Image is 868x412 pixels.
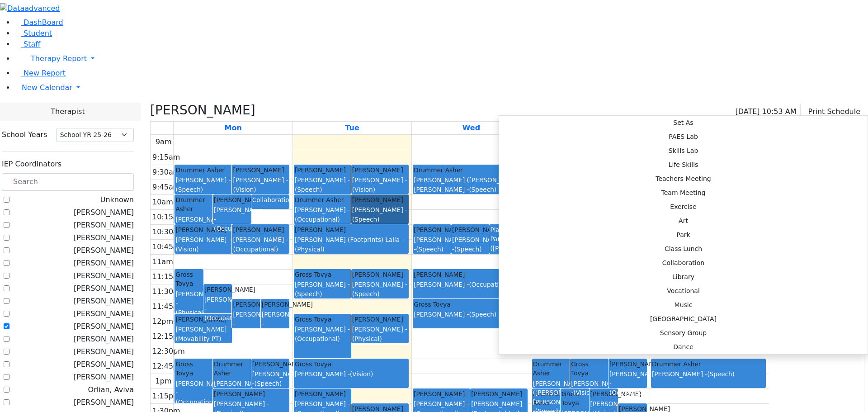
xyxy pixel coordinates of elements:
[233,175,288,194] div: [PERSON_NAME] -
[295,325,350,343] div: [PERSON_NAME] -
[74,308,134,319] label: [PERSON_NAME]
[352,315,408,324] div: [PERSON_NAME]
[499,298,868,312] button: Music
[499,116,868,130] button: Set As
[151,271,187,282] div: 11:15am
[214,225,259,232] span: (Occupational)
[295,186,322,193] span: (Speech)
[295,195,350,204] div: Drummer Asher
[499,130,868,144] button: PAES Lab
[74,258,134,269] label: [PERSON_NAME]
[252,195,289,204] div: Collaboration
[233,246,278,253] span: (Occupational)
[88,384,134,395] label: Orlian, Aviva
[295,225,408,234] div: [PERSON_NAME]
[233,300,259,309] div: [PERSON_NAME]
[175,325,231,362] div: [PERSON_NAME] (Movability PT) [PERSON_NAME] -
[151,242,187,252] div: 10:45am
[352,175,408,194] div: [PERSON_NAME] -
[74,397,134,408] label: [PERSON_NAME]
[414,280,527,289] div: [PERSON_NAME] -
[561,389,588,408] div: Gross Tovya
[255,380,282,387] span: (Speech)
[175,225,231,234] div: [PERSON_NAME]
[154,376,174,387] div: 1pm
[499,214,868,228] button: Art
[499,186,868,200] button: Team Meeting
[74,346,134,357] label: [PERSON_NAME]
[175,379,212,407] div: [PERSON_NAME] -
[533,360,570,378] div: Drummer Asher
[74,296,134,307] label: [PERSON_NAME]
[471,389,527,398] div: [PERSON_NAME]
[74,334,134,345] label: [PERSON_NAME]
[352,335,382,342] span: (Physical)
[295,369,408,379] div: [PERSON_NAME] -
[175,235,231,254] div: [PERSON_NAME] -
[414,270,527,279] div: [PERSON_NAME]
[175,166,231,175] div: Drummer Asher
[175,289,202,317] div: [PERSON_NAME] -
[295,290,322,298] span: (Speech)
[74,372,134,383] label: [PERSON_NAME]
[343,122,361,134] a: September 2, 2025
[204,285,231,294] div: [PERSON_NAME]
[151,227,187,237] div: 10:30am
[454,246,482,253] span: (Speech)
[414,389,469,398] div: [PERSON_NAME]
[151,212,187,223] div: 10:15am
[414,225,450,234] div: [PERSON_NAME]
[22,83,72,92] span: New Calendar
[499,340,868,354] button: Dance
[14,50,868,68] a: Therapy Report
[295,235,408,254] div: [PERSON_NAME] (Footprints) Laila -
[609,389,655,396] span: (Occupational)
[151,391,182,402] div: 1:15pm
[414,300,527,309] div: Gross Tovya
[233,235,288,254] div: [PERSON_NAME] -
[499,242,868,256] button: Class Lunch
[414,166,527,175] div: Drummer Asher
[452,235,489,254] div: [PERSON_NAME] -
[295,166,350,175] div: [PERSON_NAME]
[100,194,134,205] label: Unknown
[214,360,250,378] div: Drummer Asher
[499,172,868,186] button: Teachers Meeting
[499,158,868,172] button: Life Skills
[175,175,231,194] div: [PERSON_NAME] -
[571,379,608,398] div: [PERSON_NAME] -
[204,295,231,322] div: [PERSON_NAME] -
[499,256,868,270] button: Collaboration
[490,225,527,244] div: Play Partners
[350,370,373,378] span: (Vision)
[154,137,174,147] div: 9am
[151,197,175,208] div: 10am
[252,360,289,369] div: [PERSON_NAME]
[24,69,66,77] span: New Report
[469,281,514,288] span: (Occupational)
[204,314,250,322] span: (Occupational)
[14,79,868,97] a: New Calendar
[74,283,134,294] label: [PERSON_NAME]
[452,225,489,234] div: [PERSON_NAME]
[233,310,259,337] div: [PERSON_NAME] -
[151,167,182,178] div: 9:30am
[652,360,765,369] div: Drummer Asher
[414,310,527,319] div: [PERSON_NAME] -
[352,186,375,193] span: (Vision)
[295,270,350,279] div: Gross Tovya
[24,40,40,48] span: Staff
[151,316,175,327] div: 12pm
[151,286,187,297] div: 11:30am
[175,270,202,289] div: Gross Tovya
[151,361,187,372] div: 12:45pm
[252,369,289,388] div: [PERSON_NAME] -
[469,186,496,193] span: (Speech)
[175,398,221,406] span: (Occupational)
[74,245,134,256] label: [PERSON_NAME]
[151,182,182,193] div: 9:45am
[151,346,187,357] div: 12:30pm
[352,270,408,279] div: [PERSON_NAME]
[499,228,868,242] button: Park
[490,244,527,253] div: ([PERSON_NAME])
